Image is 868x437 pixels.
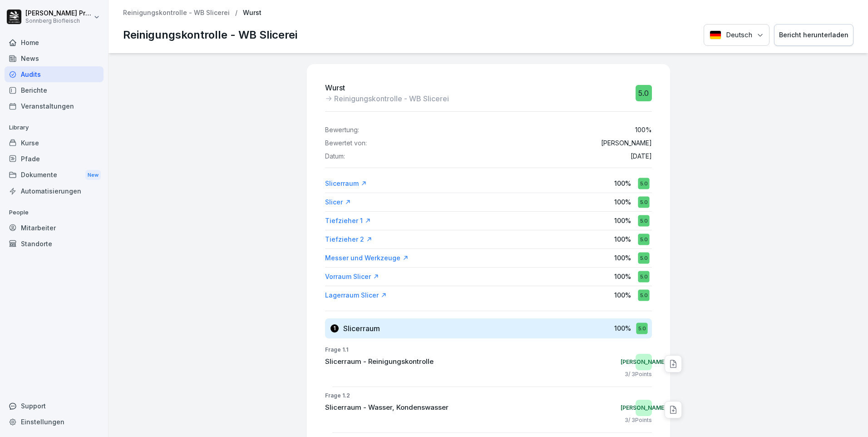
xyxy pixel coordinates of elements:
[614,290,631,300] p: 100 %
[325,272,379,281] a: Vorraum Slicer
[5,167,104,184] div: Dokumente
[123,27,297,43] p: Reinigungskontrolle - WB Slicerei
[638,178,649,189] div: 5.0
[614,253,631,263] p: 100 %
[5,50,104,66] a: News
[25,10,92,17] p: [PERSON_NAME] Preßlauer
[5,82,104,98] a: Berichte
[343,323,380,333] h3: Slicerraum
[85,170,101,180] div: New
[710,30,721,40] img: Deutsch
[243,9,261,17] p: Wurst
[5,151,104,167] a: Pfade
[636,354,652,370] div: [PERSON_NAME]
[325,216,371,225] a: Tiefzieher 1
[5,236,104,252] a: Standorte
[25,18,92,24] p: Sonnberg Biofleisch
[636,400,652,416] div: [PERSON_NAME]
[614,272,631,281] p: 100 %
[5,66,104,82] a: Audits
[330,324,339,333] div: 1
[325,139,367,147] p: Bewertet von:
[325,198,351,207] a: Slicer
[325,153,345,160] p: Datum:
[325,291,387,300] a: Lagerraum Slicer
[631,153,652,160] p: [DATE]
[325,126,359,134] p: Bewertung:
[614,197,631,207] p: 100 %
[638,196,649,208] div: 5.0
[325,357,434,367] p: Slicerraum - Reinigungskontrolle
[325,253,409,263] a: Messer und Werkzeuge
[625,416,652,424] p: 3 / 3 Points
[614,234,631,244] p: 100 %
[601,139,652,147] p: [PERSON_NAME]
[325,402,449,413] p: Slicerraum - Wasser, Kondenswasser
[5,398,104,414] div: Support
[5,120,104,135] p: Library
[5,98,104,114] a: Veranstaltungen
[635,126,652,134] p: 100 %
[614,323,631,333] p: 100 %
[325,82,449,93] p: Wurst
[123,9,230,17] a: Reinigungskontrolle - WB Slicerei
[726,30,752,40] p: Deutsch
[636,323,647,334] div: 5.0
[625,370,652,378] p: 3 / 3 Points
[5,220,104,236] a: Mitarbeiter
[638,215,649,226] div: 5.0
[774,24,853,46] button: Bericht herunterladen
[636,85,652,101] div: 5.0
[325,392,652,400] p: Frage 1.2
[638,252,649,263] div: 5.0
[638,289,649,301] div: 5.0
[325,235,372,244] a: Tiefzieher 2
[235,9,237,17] p: /
[704,24,769,46] button: Language
[638,271,649,282] div: 5.0
[614,179,631,188] p: 100 %
[325,179,367,188] a: Slicerraum
[325,346,652,354] p: Frage 1.1
[334,93,449,104] p: Reinigungskontrolle - WB Slicerei
[638,233,649,245] div: 5.0
[5,183,104,199] a: Automatisierungen
[5,135,104,151] a: Kurse
[614,216,631,225] p: 100 %
[5,167,104,184] a: DokumenteNew
[5,35,104,50] a: Home
[5,205,104,220] p: People
[779,30,848,40] div: Bericht herunterladen
[5,414,104,430] a: Einstellungen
